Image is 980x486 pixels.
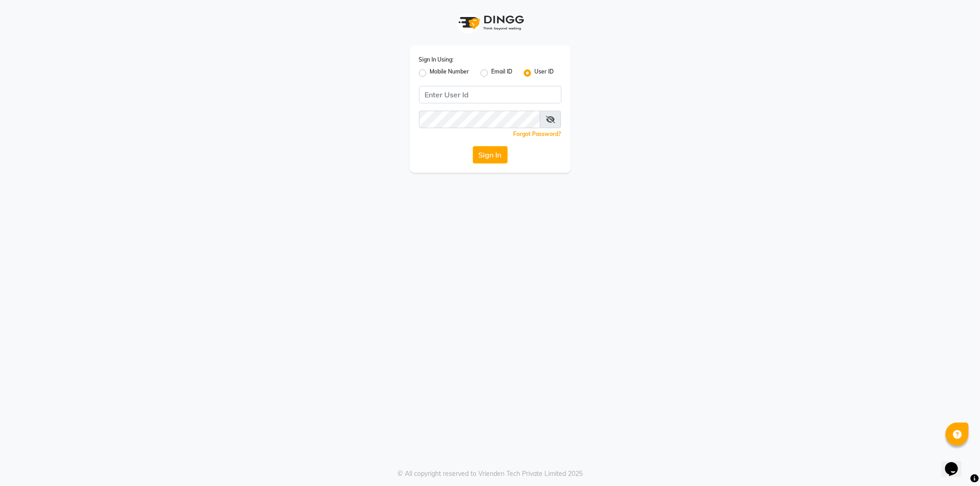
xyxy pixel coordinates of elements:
label: Email ID [492,68,513,79]
label: User ID [535,68,554,79]
label: Sign In Using: [419,56,454,64]
iframe: chat widget [941,449,971,477]
button: Sign In [473,146,508,164]
input: Username [419,111,541,128]
label: Mobile Number [430,68,470,79]
input: Username [419,86,561,103]
img: logo1.svg [453,9,527,36]
a: Forgot Password? [514,130,561,137]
